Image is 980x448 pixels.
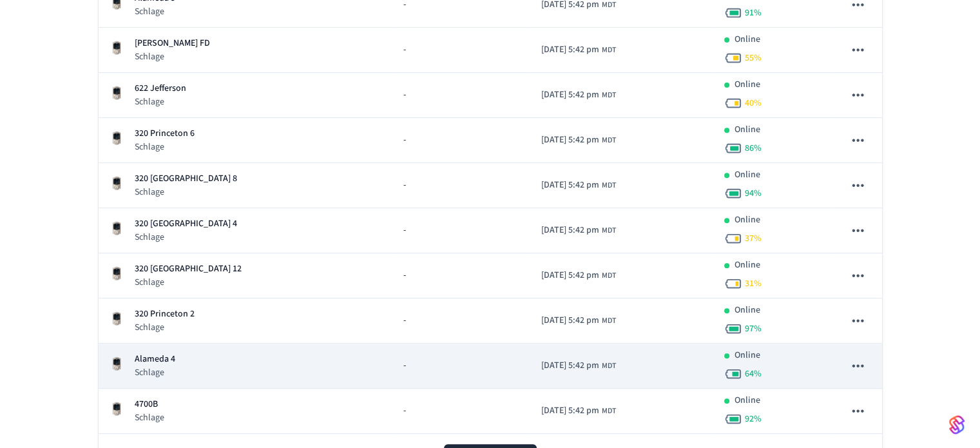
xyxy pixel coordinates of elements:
p: Online [735,123,760,137]
span: [DATE] 5:42 pm [541,224,599,237]
p: 4700B [135,398,164,411]
img: Schlage Sense Smart Deadbolt with Camelot Trim, Front [109,401,124,416]
p: Online [735,33,760,46]
p: Online [735,394,760,407]
span: 37 % [745,232,762,245]
span: - [403,314,406,327]
div: America/Denver [541,179,615,192]
span: MDT [601,225,615,237]
span: 97 % [745,322,762,335]
p: [PERSON_NAME] FD [135,37,210,50]
div: America/Denver [541,133,615,147]
span: 94 % [745,187,762,200]
span: [DATE] 5:42 pm [541,179,599,192]
span: - [403,43,406,57]
p: Online [735,213,760,227]
img: Schlage Sense Smart Deadbolt with Camelot Trim, Front [109,311,124,326]
span: [DATE] 5:42 pm [541,314,599,327]
p: Online [735,258,760,272]
div: America/Denver [541,314,615,327]
img: Schlage Sense Smart Deadbolt with Camelot Trim, Front [109,40,124,55]
p: Schlage [135,411,164,424]
span: - [403,133,406,147]
span: [DATE] 5:42 pm [541,43,599,57]
span: - [403,359,406,373]
p: Schlage [135,50,210,63]
span: [DATE] 5:42 pm [541,404,599,418]
img: Schlage Sense Smart Deadbolt with Camelot Trim, Front [109,175,124,191]
span: MDT [601,90,615,101]
span: 92 % [745,413,762,425]
p: Schlage [135,95,186,108]
span: [DATE] 5:42 pm [541,133,599,147]
div: America/Denver [541,404,615,418]
p: Alameda 4 [135,353,175,366]
div: America/Denver [541,88,615,102]
span: - [403,404,406,418]
p: 320 [GEOGRAPHIC_DATA] 12 [135,262,242,276]
div: America/Denver [541,359,615,373]
p: Schlage [135,141,195,153]
span: - [403,269,406,282]
span: MDT [601,315,615,327]
span: 31 % [745,277,762,290]
p: 320 Princeton 6 [135,127,195,141]
p: 320 [GEOGRAPHIC_DATA] 4 [135,217,237,231]
p: 320 Princeton 2 [135,307,195,321]
span: MDT [601,135,615,146]
span: - [403,224,406,237]
img: Schlage Sense Smart Deadbolt with Camelot Trim, Front [109,85,124,101]
img: Schlage Sense Smart Deadbolt with Camelot Trim, Front [109,356,124,371]
div: America/Denver [541,224,615,237]
span: 86 % [745,142,762,155]
p: Schlage [135,276,242,289]
p: 622 Jefferson [135,82,186,95]
span: 64 % [745,367,762,380]
span: 55 % [745,52,762,64]
p: Schlage [135,5,175,18]
span: [DATE] 5:42 pm [541,88,599,102]
span: 91 % [745,6,762,19]
div: America/Denver [541,43,615,57]
p: Online [735,349,760,362]
p: Online [735,78,760,92]
p: 320 [GEOGRAPHIC_DATA] 8 [135,172,237,186]
span: [DATE] 5:42 pm [541,269,599,282]
p: Schlage [135,366,175,379]
span: MDT [601,405,615,417]
img: Schlage Sense Smart Deadbolt with Camelot Trim, Front [109,130,124,146]
p: Online [735,168,760,182]
span: - [403,88,406,102]
img: Schlage Sense Smart Deadbolt with Camelot Trim, Front [109,266,124,281]
span: MDT [601,360,615,372]
span: - [403,179,406,192]
p: Schlage [135,231,237,244]
p: Schlage [135,186,237,199]
span: MDT [601,44,615,56]
span: MDT [601,270,615,282]
p: Online [735,304,760,317]
img: Schlage Sense Smart Deadbolt with Camelot Trim, Front [109,220,124,236]
img: SeamLogoGradient.69752ec5.svg [949,414,965,435]
p: Schlage [135,321,195,334]
span: MDT [601,180,615,191]
span: 40 % [745,97,762,110]
span: [DATE] 5:42 pm [541,359,599,373]
div: America/Denver [541,269,615,282]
